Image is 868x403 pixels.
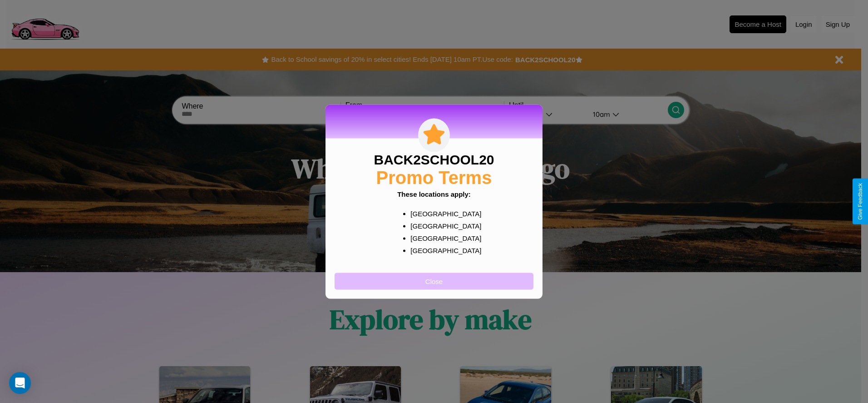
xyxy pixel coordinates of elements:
p: [GEOGRAPHIC_DATA] [410,244,475,256]
h3: BACK2SCHOOL20 [374,152,494,167]
button: Close [335,273,533,289]
p: [GEOGRAPHIC_DATA] [410,219,475,232]
h2: Promo Terms [376,167,492,188]
div: Open Intercom Messenger [9,372,31,394]
p: [GEOGRAPHIC_DATA] [410,232,475,244]
div: Give Feedback [857,183,863,220]
b: These locations apply: [397,190,471,198]
p: [GEOGRAPHIC_DATA] [410,207,475,219]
